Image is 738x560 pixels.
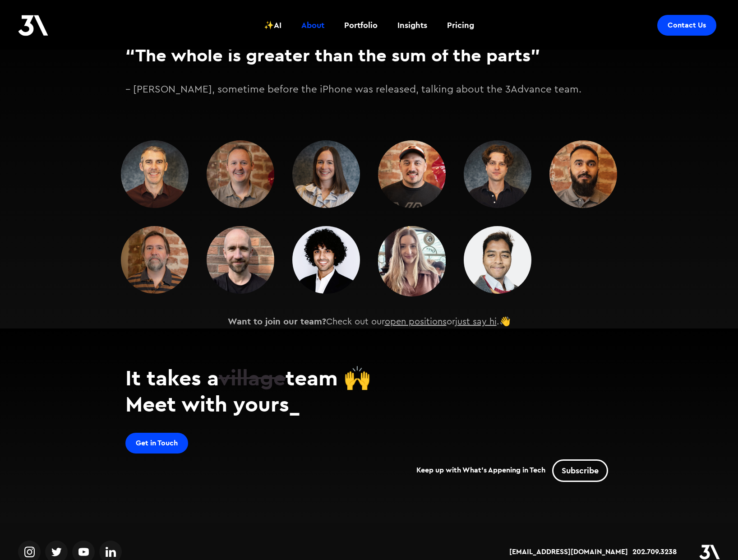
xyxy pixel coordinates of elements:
[442,9,480,42] a: Pricing
[657,15,716,36] a: Contact Us
[339,9,383,42] a: Portfolio
[397,19,427,31] div: Insights
[125,82,613,97] p: – [PERSON_NAME], sometime before the iPhone was released, talking about the 3Advance team.
[455,317,497,326] a: just say hi
[509,547,628,556] a: [EMAIL_ADDRESS][DOMAIN_NAME]
[125,365,613,391] h2: It takes a team 🙌
[125,433,188,454] a: Get in Touch
[344,19,378,31] div: Portfolio
[416,459,613,482] div: Keep up with What's Appening in Tech
[218,364,286,391] span: village
[264,19,281,31] div: ✨AI
[136,439,178,448] div: Get in Touch
[125,391,613,417] h2: Meet with yours_
[296,9,330,42] a: About
[301,19,324,31] div: About
[552,459,608,482] a: Subscribe
[668,21,706,30] div: Contact Us
[392,9,433,42] a: Insights
[632,547,677,556] a: 202.709.3238
[125,44,613,66] h3: “The whole is greater than the sum of the parts”
[385,317,447,326] a: open positions
[228,315,326,327] strong: Want to join our team?
[447,19,474,31] div: Pricing
[258,9,287,42] a: ✨AI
